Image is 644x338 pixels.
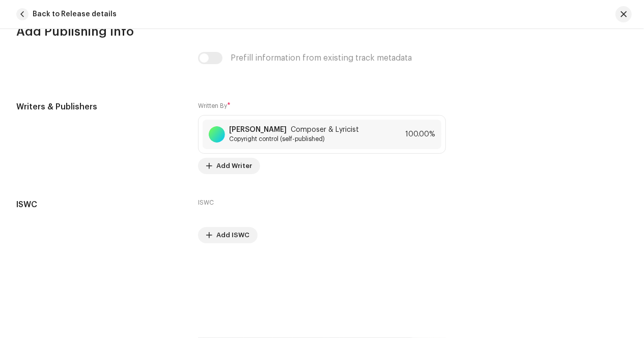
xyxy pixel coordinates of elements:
[16,199,182,211] h5: ISWC
[229,126,287,134] strong: [PERSON_NAME]
[405,130,435,138] span: 100.00%
[216,156,252,176] span: Add Writer
[16,23,628,40] h3: Add Publishing Info
[16,101,182,113] h5: Writers & Publishers
[198,158,260,174] button: Add Writer
[229,135,359,143] span: Copyright control (self-published)
[198,227,258,243] button: Add ISWC
[198,103,227,109] small: Written By
[198,199,214,207] label: ISWC
[216,225,249,245] span: Add ISWC
[291,126,359,134] span: Composer & Lyricist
